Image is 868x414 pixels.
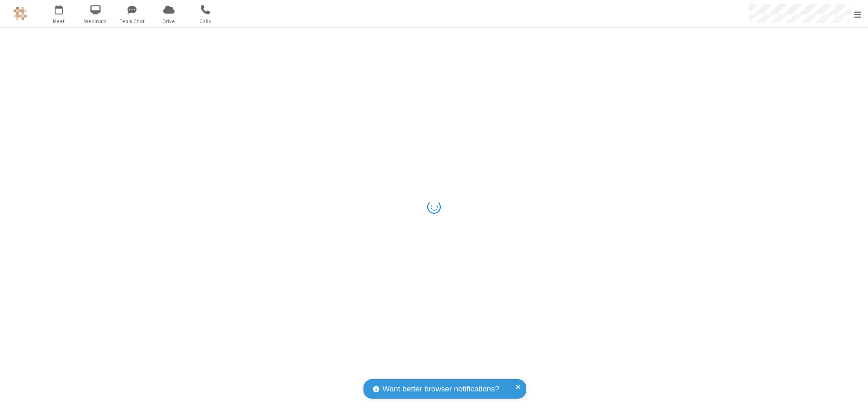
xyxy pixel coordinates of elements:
[152,17,186,25] span: Drive
[115,17,149,25] span: Team Chat
[14,7,27,20] img: QA Selenium DO NOT DELETE OR CHANGE
[79,17,113,25] span: Webinars
[189,17,222,25] span: Calls
[42,17,76,25] span: Meet
[382,383,499,395] span: Want better browser notifications?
